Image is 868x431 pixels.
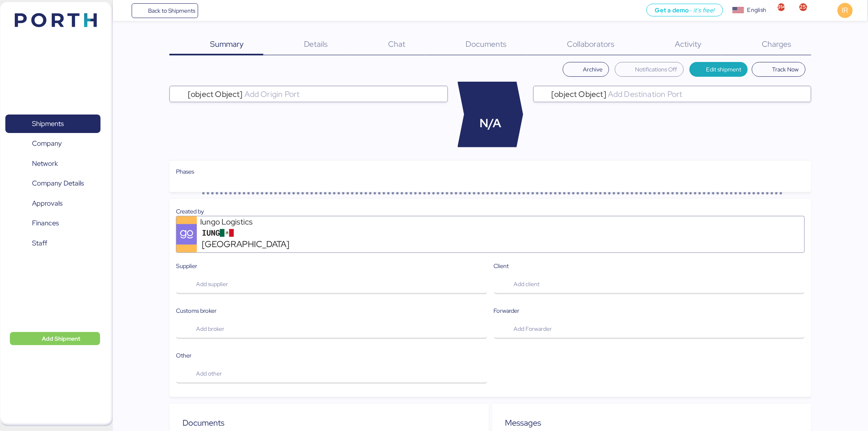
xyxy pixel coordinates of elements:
span: [GEOGRAPHIC_DATA] [202,238,289,251]
span: Activity [675,39,702,49]
span: Archive [583,64,603,74]
div: Iungo Logistics [200,216,299,227]
span: [object Object] [188,90,243,98]
span: Add client [514,279,540,289]
a: Company [5,134,101,153]
a: Staff [5,234,101,252]
button: Add broker [176,319,487,339]
span: Add supplier [196,279,228,289]
button: Track Now [752,62,806,77]
div: English [747,6,766,14]
span: Shipments [32,118,64,130]
button: Add Forwarder [494,319,805,339]
div: Phases [176,167,805,176]
span: Summary [210,39,244,49]
input: [object Object] [606,89,808,99]
button: Menu [118,4,132,18]
button: Edit shipment [690,62,748,77]
span: Collaborators [567,39,615,49]
a: Approvals [5,194,101,213]
div: Documents [183,417,475,429]
span: Approvals [32,197,62,209]
span: Edit shipment [706,64,741,74]
span: Documents [466,39,507,49]
button: Notifications Off [615,62,684,77]
span: Company [32,138,62,149]
span: Chat [388,39,406,49]
a: Network [5,154,101,173]
span: IR [842,5,848,16]
span: Track Now [772,64,799,74]
span: Company Details [32,177,84,189]
span: Back to Shipments [148,6,195,16]
a: Company Details [5,174,101,193]
span: N/A [480,115,501,132]
span: Notifications Off [635,64,677,74]
span: Details [304,39,328,49]
a: Finances [5,214,101,233]
input: [object Object] [243,89,444,99]
span: Add Forwarder [514,324,552,334]
span: Add Shipment [42,334,80,344]
span: Add other [196,369,222,378]
button: Archive [563,62,610,77]
div: Created by [176,207,805,216]
span: Add broker [196,324,224,334]
span: Staff [32,237,47,249]
button: Add Shipment [10,332,100,345]
button: Add supplier [176,274,487,294]
a: Back to Shipments [132,3,199,18]
span: Network [32,158,58,170]
button: Add client [494,274,805,294]
button: Add other [176,363,487,384]
a: Shipments [5,115,101,133]
span: Finances [32,217,59,229]
div: Messages [505,417,798,429]
span: Charges [762,39,792,49]
span: [object Object] [551,90,606,98]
